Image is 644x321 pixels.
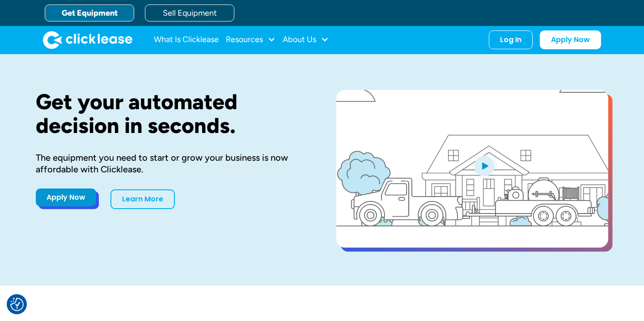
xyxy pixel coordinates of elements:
[36,90,308,137] h1: Get your automated decision in seconds.
[336,90,608,248] a: open lightbox
[500,35,521,44] div: Log In
[154,31,219,49] a: What Is Clicklease
[43,31,132,49] a: home
[540,30,601,49] a: Apply Now
[43,31,132,49] img: Clicklease logo
[472,153,496,178] img: Blue play button logo on a light blue circular background
[45,4,134,21] a: Get Equipment
[110,189,175,209] a: Learn More
[226,31,275,49] div: Resources
[10,298,24,311] img: Revisit consent button
[145,4,234,21] a: Sell Equipment
[10,298,24,311] button: Consent Preferences
[36,188,96,206] a: Apply Now
[283,31,329,49] div: About Us
[36,152,308,175] div: The equipment you need to start or grow your business is now affordable with Clicklease.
